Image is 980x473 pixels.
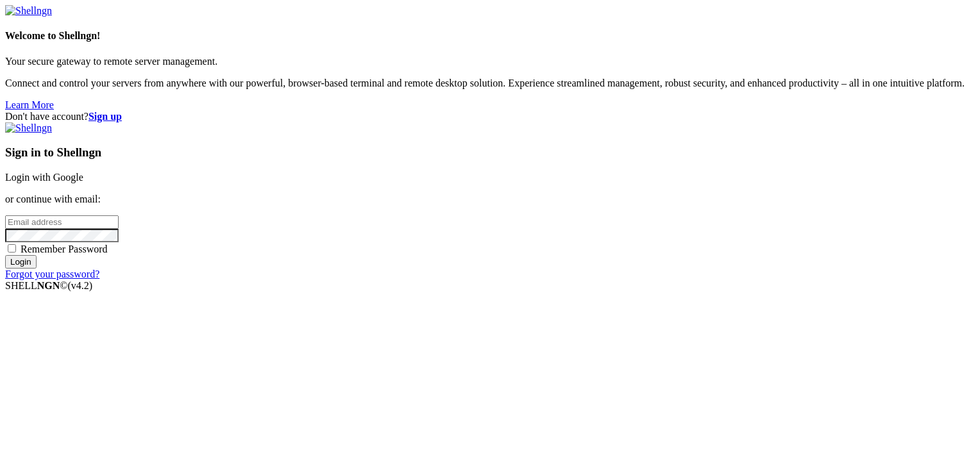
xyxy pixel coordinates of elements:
span: SHELL © [5,280,92,291]
div: Don't have account? [5,111,975,122]
a: Sign up [89,111,122,122]
a: Learn More [5,99,54,110]
a: Login with Google [5,172,83,183]
img: Shellngn [5,5,52,17]
b: NGN [37,280,60,291]
input: Email address [5,215,119,229]
p: Your secure gateway to remote server management. [5,56,975,67]
img: Shellngn [5,122,52,134]
p: Connect and control your servers from anywhere with our powerful, browser-based terminal and remo... [5,78,975,89]
h3: Sign in to Shellngn [5,145,975,160]
a: Forgot your password? [5,269,99,279]
input: Login [5,255,37,269]
span: Remember Password [21,244,108,254]
h4: Welcome to Shellngn! [5,30,975,42]
p: or continue with email: [5,194,975,205]
input: Remember Password [8,244,16,253]
span: 4.2.0 [68,280,93,291]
